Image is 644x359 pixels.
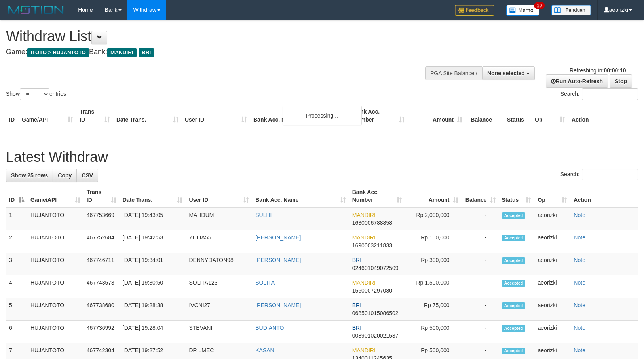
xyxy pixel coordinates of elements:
[570,67,626,74] span: Refreshing in:
[546,74,608,88] a: Run Auto-Refresh
[560,88,638,100] label: Search:
[502,325,526,332] span: Accepted
[352,347,376,353] span: MANDIRI
[6,230,27,253] td: 2
[582,169,638,180] input: Search:
[349,185,405,207] th: Bank Acc. Number: activate to sort column ascending
[255,279,275,286] a: SOLITA
[255,234,301,241] a: [PERSON_NAME]
[186,321,252,343] td: STEVANI
[27,321,84,343] td: HUJANTOTO
[502,235,526,241] span: Accepted
[76,169,98,182] a: CSV
[11,172,48,179] span: Show 25 rows
[502,257,526,264] span: Accepted
[186,253,252,275] td: DENNYDATON98
[350,104,408,127] th: Bank Acc. Number
[352,325,361,331] span: BRI
[425,66,482,80] div: PGA Site Balance /
[27,253,84,275] td: HUJANTOTO
[574,325,585,331] a: Note
[574,347,585,353] a: Note
[255,302,301,308] a: [PERSON_NAME]
[53,169,77,182] a: Copy
[574,302,585,308] a: Note
[352,257,361,263] span: BRI
[534,2,545,9] span: 10
[20,88,49,100] select: Showentries
[283,106,362,125] div: Processing...
[534,253,570,275] td: aeorizki
[27,230,84,253] td: HUJANTOTO
[462,185,499,207] th: Balance: activate to sort column ascending
[462,207,499,230] td: -
[499,185,535,207] th: Status: activate to sort column ascending
[352,279,376,286] span: MANDIRI
[6,149,638,165] h1: Latest Withdraw
[405,185,462,207] th: Amount: activate to sort column ascending
[107,48,137,57] span: MANDIRI
[405,275,462,298] td: Rp 1,500,000
[82,172,93,179] span: CSV
[84,207,120,230] td: 467753669
[574,279,585,286] a: Note
[502,212,526,219] span: Accepted
[139,48,154,57] span: BRI
[405,207,462,230] td: Rp 2,000,000
[534,321,570,343] td: aeorizki
[19,104,76,127] th: Game/API
[6,88,66,100] label: Show entries
[352,242,392,249] span: Copy 1690003211833 to clipboard
[534,298,570,321] td: aeorizki
[76,104,113,127] th: Trans ID
[610,74,632,88] a: Stop
[534,230,570,253] td: aeorizki
[560,169,638,180] label: Search:
[455,5,494,16] img: Feedback.jpg
[255,212,272,218] a: SULHI
[120,230,186,253] td: [DATE] 19:42:53
[352,220,392,226] span: Copy 1630006788858 to clipboard
[120,298,186,321] td: [DATE] 19:28:38
[120,253,186,275] td: [DATE] 19:34:01
[6,275,27,298] td: 4
[352,332,399,339] span: Copy 008901020021537 to clipboard
[6,253,27,275] td: 3
[6,169,53,182] a: Show 25 rows
[6,48,422,56] h4: Game: Bank:
[405,298,462,321] td: Rp 75,000
[551,5,591,15] img: panduan.png
[6,321,27,343] td: 6
[462,321,499,343] td: -
[6,104,19,127] th: ID
[352,234,376,241] span: MANDIRI
[84,321,120,343] td: 467736992
[120,275,186,298] td: [DATE] 19:30:50
[504,104,532,127] th: Status
[186,207,252,230] td: MAHDUM
[405,230,462,253] td: Rp 100,000
[408,104,465,127] th: Amount
[574,212,585,218] a: Note
[506,5,540,16] img: Button%20Memo.svg
[252,185,349,207] th: Bank Acc. Name: activate to sort column ascending
[120,321,186,343] td: [DATE] 19:28:04
[502,302,526,309] span: Accepted
[405,253,462,275] td: Rp 300,000
[27,207,84,230] td: HUJANTOTO
[462,253,499,275] td: -
[482,66,535,80] button: None selected
[186,275,252,298] td: SOLITA123
[113,104,182,127] th: Date Trans.
[534,207,570,230] td: aeorizki
[84,275,120,298] td: 467743573
[604,67,626,74] strong: 00:00:10
[120,207,186,230] td: [DATE] 19:43:05
[255,347,274,353] a: KASAN
[352,310,399,316] span: Copy 068501015086502 to clipboard
[352,265,399,271] span: Copy 024601049072509 to clipboard
[487,70,525,76] span: None selected
[6,4,66,16] img: MOTION_logo.png
[6,207,27,230] td: 1
[502,280,526,287] span: Accepted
